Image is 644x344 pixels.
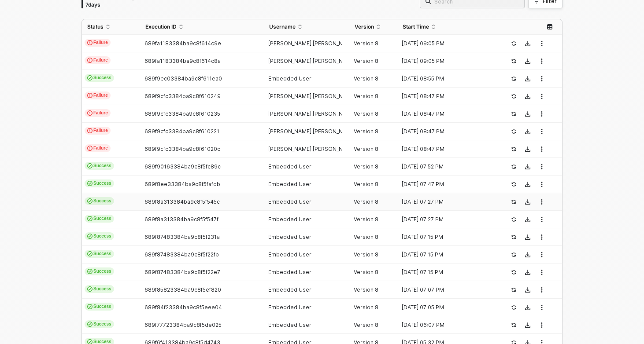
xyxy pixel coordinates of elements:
span: Success [85,162,114,170]
span: icon-download [525,234,530,240]
span: 689f8ee33384ba9c8f5fafdb [144,181,220,187]
span: icon-exclamation [87,110,93,116]
span: Failure [85,91,111,99]
span: Version 8 [354,181,378,187]
span: Success [85,303,114,311]
th: Version [349,19,397,35]
span: Version 8 [354,110,378,117]
span: icon-download [525,217,530,222]
span: Version 8 [354,304,378,311]
span: icon-download [525,199,530,205]
span: Version 8 [354,75,378,82]
span: icon-success-page [511,164,516,169]
span: icon-download [525,252,530,257]
span: icon-cards [87,322,93,327]
span: icon-table [547,24,552,29]
div: [DATE] 07:15 PM [397,251,493,258]
span: Embedded User [268,234,311,240]
span: Embedded User [268,304,311,311]
span: icon-success-page [511,234,516,240]
span: icon-exclamation [87,128,93,133]
span: Username [269,23,296,30]
span: icon-success-page [511,76,516,81]
span: icon-success-page [511,146,516,152]
th: Username [264,19,350,35]
span: icon-cards [87,198,93,204]
span: icon-cards [87,304,93,309]
th: Start Time [397,19,500,35]
span: 689f9cfc3384ba9c8f61020c [144,146,220,152]
div: [DATE] 08:47 PM [397,146,493,153]
span: Success [85,215,114,223]
span: Success [85,74,114,82]
span: icon-exclamation [87,40,93,45]
span: Embedded User [268,251,311,258]
span: Version 8 [354,163,378,170]
span: icon-cards [87,234,93,239]
span: icon-cards [87,181,93,186]
span: icon-cards [87,163,93,168]
span: [PERSON_NAME].[PERSON_NAME]@[PERSON_NAME]... [268,146,408,152]
span: Success [85,250,114,258]
span: Failure [85,56,111,64]
div: [DATE] 07:05 PM [397,304,493,311]
span: Embedded User [268,286,311,293]
span: Version 8 [354,93,378,99]
span: icon-cards [87,286,93,292]
span: icon-download [525,146,530,152]
span: 689f9cfc3384ba9c8f610221 [144,128,219,135]
div: [DATE] 07:15 PM [397,269,493,276]
span: Version 8 [354,251,378,258]
span: Version 8 [354,198,378,205]
span: icon-success-page [511,199,516,205]
span: icon-success-page [511,41,516,46]
span: Version 8 [354,269,378,275]
span: Status [87,23,104,30]
span: icon-download [525,322,530,328]
span: 689f87483384ba9c8f5f231a [144,234,220,240]
div: [DATE] 06:07 PM [397,322,493,329]
span: icon-success-page [511,129,516,134]
span: Embedded User [268,75,311,82]
div: [DATE] 08:47 PM [397,128,493,135]
div: [DATE] 07:15 PM [397,234,493,241]
span: 689f9ec03384ba9c8f611ea0 [144,75,222,82]
span: [PERSON_NAME].[PERSON_NAME]@[PERSON_NAME]... [268,58,408,64]
div: [DATE] 07:27 PM [397,216,493,223]
span: 689f85823384ba9c8f5ef820 [144,286,221,293]
span: icon-download [525,270,530,275]
span: Version 8 [354,234,378,240]
span: icon-success-page [511,252,516,257]
span: Embedded User [268,269,311,275]
span: [PERSON_NAME].[PERSON_NAME]@[PERSON_NAME]... [268,93,408,99]
span: icon-download [525,287,530,293]
span: 689f8a313384ba9c8f5f545c [144,198,220,205]
span: icon-success-page [511,305,516,310]
span: [PERSON_NAME].[PERSON_NAME]@[PERSON_NAME]... [268,40,408,47]
span: 689f9cfc3384ba9c8f610249 [144,93,221,99]
span: icon-download [525,305,530,310]
span: icon-download [525,59,530,64]
span: Start Time [403,23,429,30]
span: icon-success-page [511,287,516,293]
span: icon-exclamation [87,93,93,98]
span: Failure [85,109,111,117]
span: Success [85,197,114,205]
span: icon-cards [87,75,93,81]
span: icon-download [525,76,530,81]
span: Success [85,285,114,293]
div: [DATE] 08:47 PM [397,110,493,117]
span: icon-success-page [511,59,516,64]
span: Embedded User [268,163,311,170]
span: 689f8a313384ba9c8f5f547f [144,216,218,223]
span: Embedded User [268,322,311,328]
span: 689f9cfc3384ba9c8f610235 [144,110,220,117]
div: [DATE] 07:27 PM [397,198,493,205]
span: icon-success-page [511,270,516,275]
div: [DATE] 08:55 PM [397,75,493,82]
span: Embedded User [268,198,311,205]
span: Version 8 [354,216,378,223]
div: [DATE] 09:05 PM [397,58,493,65]
span: Execution ID [145,23,177,30]
span: Version 8 [354,322,378,328]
